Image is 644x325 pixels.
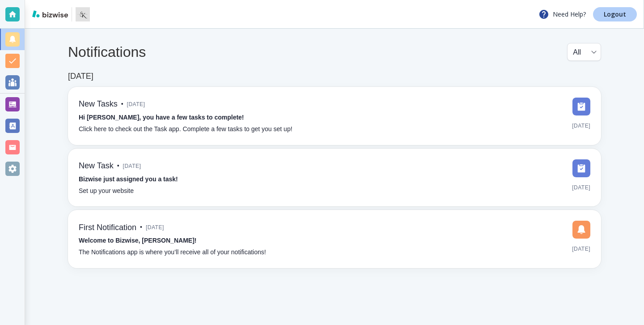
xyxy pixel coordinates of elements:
a: Logout [593,7,637,21]
p: • [140,222,142,232]
p: Logout [604,11,626,17]
p: Set up your website [79,186,134,196]
a: First Notification•[DATE]Welcome to Bizwise, [PERSON_NAME]!The Notifications app is where you’ll ... [68,210,601,268]
p: • [117,161,119,171]
h6: [DATE] [68,72,93,81]
h6: New Tasks [79,99,118,109]
strong: Hi [PERSON_NAME], you have a few tasks to complete! [79,114,244,121]
span: [DATE] [146,221,164,234]
p: The Notifications app is where you’ll receive all of your notifications! [79,248,266,257]
img: DashboardSidebarTasks.svg [572,98,590,115]
img: Stonewater Kitchens [76,7,90,21]
strong: Bizwise just assigned you a task! [79,175,178,183]
img: bizwise [32,10,68,17]
h4: Notifications [68,43,146,60]
span: [DATE] [123,159,141,173]
span: [DATE] [572,119,590,133]
img: DashboardSidebarTasks.svg [572,159,590,177]
h6: First Notification [79,223,136,233]
span: [DATE] [572,181,590,194]
span: [DATE] [127,98,145,111]
a: New Tasks•[DATE]Hi [PERSON_NAME], you have a few tasks to complete!Click here to check out the Ta... [68,87,601,145]
p: Need Help? [538,9,586,20]
p: • [121,99,123,109]
strong: Welcome to Bizwise, [PERSON_NAME]! [79,237,196,244]
div: All [573,43,595,60]
a: New Task•[DATE]Bizwise just assigned you a task!Set up your website[DATE] [68,149,601,207]
img: DashboardSidebarNotification.svg [572,221,590,239]
span: [DATE] [572,242,590,256]
p: Click here to check out the Task app. Complete a few tasks to get you set up! [79,124,292,134]
h6: New Task [79,161,114,171]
